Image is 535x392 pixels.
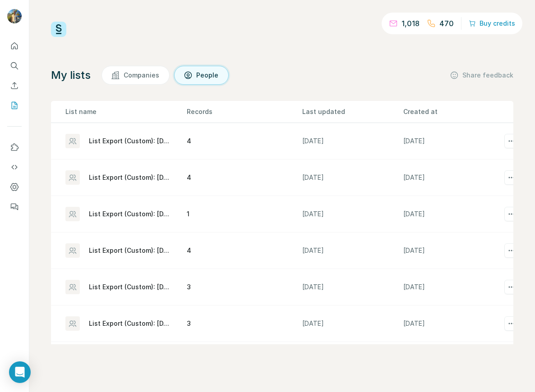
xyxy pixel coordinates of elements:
td: 4 [186,232,302,269]
td: [DATE] [302,232,403,269]
div: List Export (Custom): [DATE] 17:12 [89,173,171,182]
button: actions [504,243,519,258]
td: 3 [186,305,302,342]
button: actions [504,170,519,185]
td: [DATE] [302,269,403,305]
td: [DATE] [403,269,504,305]
td: [DATE] [403,196,504,232]
td: 4 [186,160,302,196]
button: Quick start [7,38,22,54]
span: Companies [124,71,160,80]
button: Dashboard [7,179,22,195]
p: 470 [439,18,454,29]
h4: My lists [51,68,91,82]
td: [DATE] [403,305,504,342]
div: Open Intercom Messenger [9,361,31,383]
td: [DATE] [302,196,403,232]
td: [DATE] [403,123,504,160]
td: 1 [186,196,302,232]
p: Created at [403,107,503,116]
button: Share feedback [450,71,513,80]
div: List Export (Custom): [DATE] 15:37 [89,319,171,328]
td: 1 [186,342,302,378]
td: [DATE] [302,342,403,378]
button: Use Surfe on LinkedIn [7,139,22,155]
button: Use Surfe API [7,159,22,175]
td: [DATE] [302,123,403,160]
button: Feedback [7,199,22,215]
img: Avatar [7,9,22,23]
div: List Export (Custom): [DATE] 15:38 [89,283,171,292]
td: 4 [186,123,302,160]
button: Search [7,58,22,74]
button: actions [504,316,519,331]
button: actions [504,280,519,294]
button: Enrich CSV [7,77,22,94]
td: 3 [186,269,302,305]
td: [DATE] [403,160,504,196]
img: Surfe Logo [51,22,66,37]
td: [DATE] [302,305,403,342]
td: [DATE] [403,342,504,378]
p: Last updated [302,107,402,116]
div: List Export (Custom): [DATE] 15:42 [89,210,171,219]
p: List name [65,107,186,116]
div: List Export (Custom): [DATE] 15:42 [89,246,171,255]
button: Buy credits [469,17,515,30]
span: People [196,71,219,80]
button: actions [504,134,519,148]
button: actions [504,207,519,221]
button: My lists [7,97,22,114]
div: List Export (Custom): [DATE] 17:14 [89,137,171,146]
p: 1,018 [401,18,420,29]
td: [DATE] [302,160,403,196]
p: Records [187,107,301,116]
td: [DATE] [403,232,504,269]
